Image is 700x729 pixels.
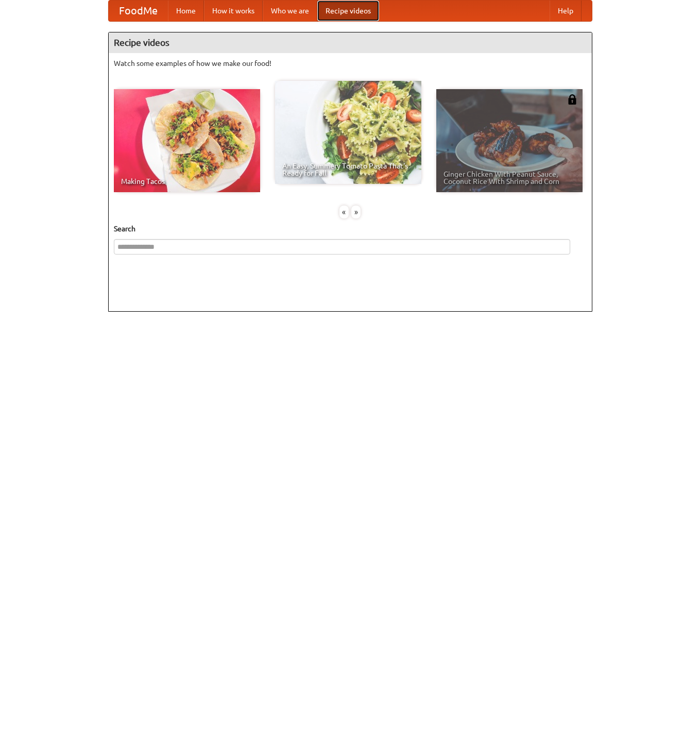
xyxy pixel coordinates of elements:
a: Recipe videos [317,1,379,21]
span: An Easy, Summery Tomato Pasta That's Ready for Fall [282,162,414,177]
a: Making Tacos [114,89,260,192]
div: » [351,206,361,218]
img: 483408.png [567,94,577,105]
a: FoodMe [109,1,168,21]
span: Making Tacos [121,178,253,185]
h4: Recipe videos [109,32,592,53]
a: An Easy, Summery Tomato Pasta That's Ready for Fall [275,81,421,184]
a: Home [168,1,204,21]
div: « [339,206,349,218]
a: Help [550,1,582,21]
a: Who we are [263,1,317,21]
p: Watch some examples of how we make our food! [114,58,587,69]
a: How it works [204,1,263,21]
h5: Search [114,224,587,234]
